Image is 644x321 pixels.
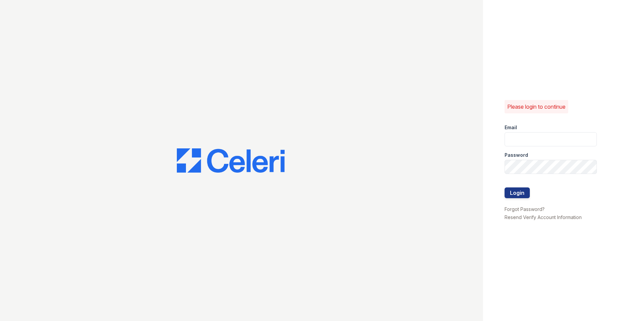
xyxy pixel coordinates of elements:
a: Forgot Password? [505,206,545,212]
button: Login [505,187,530,198]
label: Password [505,152,528,158]
label: Email [505,124,517,131]
img: CE_Logo_Blue-a8612792a0a2168367f1c8372b55b34899dd931a85d93a1a3d3e32e68fde9ad4.png [177,148,285,173]
a: Resend Verify Account Information [505,214,582,220]
p: Please login to continue [507,103,566,111]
